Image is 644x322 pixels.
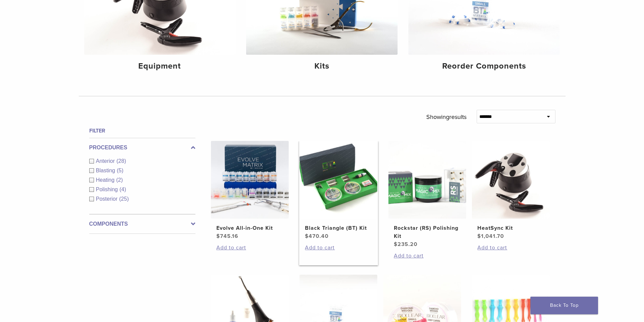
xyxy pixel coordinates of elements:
bdi: 1,041.70 [477,233,504,240]
h2: Black Triangle (BT) Kit [305,224,372,232]
span: (28) [117,158,126,164]
h4: Filter [89,127,195,135]
bdi: 745.16 [216,233,238,240]
img: Evolve All-in-One Kit [211,141,289,219]
a: Add to cart: “Rockstar (RS) Polishing Kit” [394,252,461,260]
img: Black Triangle (BT) Kit [300,141,377,219]
span: (4) [119,187,126,192]
span: Blasting [96,168,117,173]
span: $ [477,233,481,240]
span: Anterior [96,158,117,164]
a: Back To Top [530,297,598,314]
span: (25) [119,196,129,202]
a: Rockstar (RS) Polishing KitRockstar (RS) Polishing Kit $235.20 [388,141,467,248]
span: (5) [117,168,123,173]
a: Add to cart: “HeatSync Kit” [477,244,544,252]
label: Procedures [89,144,195,152]
h4: Reorder Components [414,60,554,72]
img: Rockstar (RS) Polishing Kit [388,141,466,219]
bdi: 235.20 [394,241,418,248]
a: Add to cart: “Black Triangle (BT) Kit” [305,244,372,252]
a: Evolve All-in-One KitEvolve All-in-One Kit $745.16 [211,141,289,240]
img: HeatSync Kit [472,141,550,219]
a: Black Triangle (BT) KitBlack Triangle (BT) Kit $470.40 [299,141,378,240]
span: $ [216,233,220,240]
h2: Evolve All-in-One Kit [216,224,283,232]
span: $ [394,241,398,248]
h4: Kits [252,60,392,72]
span: (2) [116,177,123,183]
h2: HeatSync Kit [477,224,544,232]
span: Polishing [96,187,120,192]
a: Add to cart: “Evolve All-in-One Kit” [216,244,283,252]
label: Components [89,220,195,228]
span: $ [305,233,309,240]
h4: Equipment [90,60,230,72]
h2: Rockstar (RS) Polishing Kit [394,224,461,240]
a: HeatSync KitHeatSync Kit $1,041.70 [472,141,550,240]
p: Showing results [426,110,467,124]
span: Heating [96,177,116,183]
bdi: 470.40 [305,233,329,240]
span: Posterior [96,196,119,202]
